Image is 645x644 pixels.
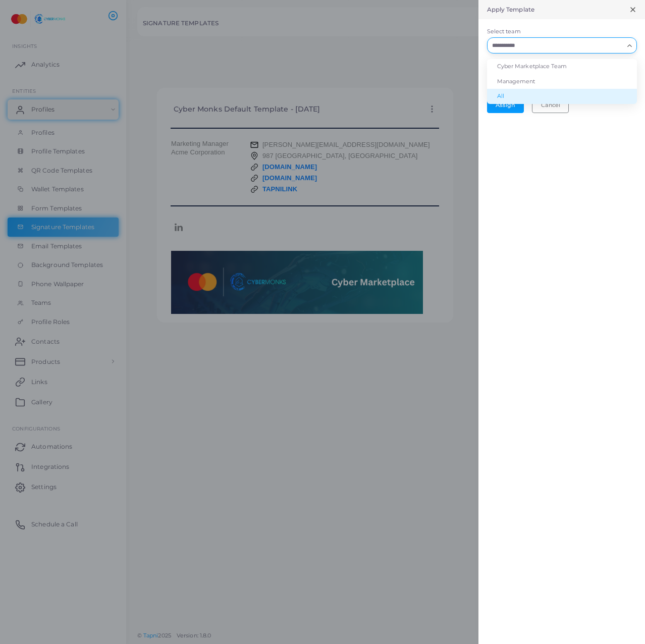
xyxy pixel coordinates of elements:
li: All [487,89,637,104]
button: Assign [487,97,524,113]
li: Management [487,74,637,89]
label: Select team [487,28,637,36]
li: Cyber Marketplace Team [487,59,637,74]
h5: Apply Template [487,6,535,13]
div: Search for option [487,37,637,53]
legend: Automatically add template for newly created profiles in the selected teams [485,67,614,89]
input: Search for option [489,40,623,51]
button: Cancel [532,97,569,113]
